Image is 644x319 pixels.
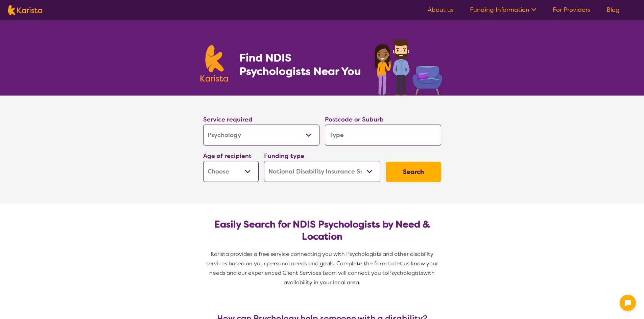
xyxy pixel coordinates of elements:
a: For Providers [553,6,590,14]
a: Funding Information [470,6,536,14]
span: Psychologists [388,269,423,276]
span: Karista provides a free service connecting you with Psychologists and other disability services b... [206,250,439,276]
a: Blog [606,6,620,14]
input: Type [325,125,441,145]
a: About us [428,6,454,14]
button: Search [386,162,441,182]
label: Service required [203,115,253,124]
label: Postcode or Suburb [325,115,384,124]
label: Age of recipient [203,152,252,160]
img: Karista logo [200,45,228,82]
img: psychology [372,36,444,96]
label: Funding type [264,152,304,160]
h2: Easily Search for NDIS Psychologists by Need & Location [209,218,436,243]
h1: Find NDIS Psychologists Near You [239,51,364,78]
img: Karista logo [8,5,42,15]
